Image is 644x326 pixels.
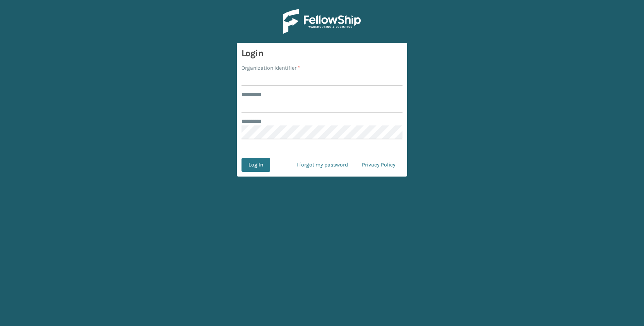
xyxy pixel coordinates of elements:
[241,48,402,59] h3: Login
[289,158,355,172] a: I forgot my password
[283,9,361,34] img: Logo
[241,158,270,172] button: Log In
[355,158,402,172] a: Privacy Policy
[241,64,300,72] label: Organization Identifier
